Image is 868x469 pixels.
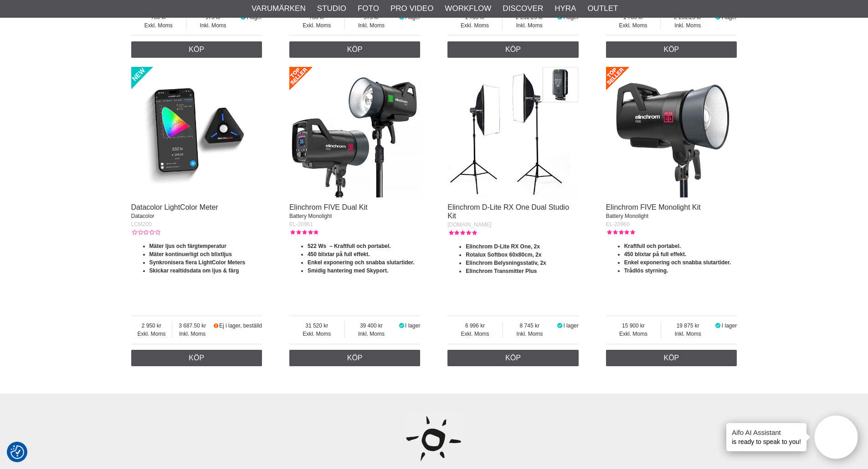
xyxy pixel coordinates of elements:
[563,323,578,329] span: I lager
[466,268,537,274] strong: Elinchrom Transmitter Plus
[398,14,405,20] i: I lager
[606,221,630,227] span: EL-20960
[503,3,543,15] a: Discover
[503,21,556,30] span: Inkl. Moms
[606,203,701,211] a: Elinchrom FIVE Monolight Kit
[661,322,714,330] span: 19 875
[447,222,491,228] span: [DOMAIN_NAME]
[587,3,618,15] a: Outlet
[131,213,154,219] span: Datacolor
[308,251,370,257] strong: 450 blixtar på full effekt.
[447,330,503,338] span: Exkl. Moms
[503,330,556,338] span: Inkl. Moms
[606,21,661,30] span: Exkl. Moms
[466,243,540,250] strong: Elinchrom D-Lite RX One, 2x
[445,3,491,15] a: Workflow
[606,213,648,219] span: Battery Monolight
[308,259,415,266] strong: Enkel exponering och snabba slutartider.
[345,21,398,30] span: Inkl. Moms
[726,423,806,451] div: is ready to speak to you!
[131,203,218,211] a: Datacolor LightColor Meter
[289,67,421,198] img: Elinchrom FIVE Dual Kit
[466,260,546,266] strong: Elinchrom Belysningsstativ, 2x
[606,330,661,338] span: Exkl. Moms
[289,350,421,366] a: Köp
[131,228,160,237] div: Kundbetyg: 0
[149,267,239,274] strong: Skickar realtidsdata om ljus & färg
[289,41,421,58] a: Köp
[131,41,262,58] a: Köp
[240,14,247,20] i: I lager
[722,323,737,329] span: I lager
[289,221,313,227] span: EL-20961
[555,3,576,15] a: Hyra
[308,243,391,249] strong: 522 Ws – Kraftfull och portabel.
[219,323,262,329] span: Ej i lager, beställd
[131,350,262,366] a: Köp
[661,330,714,338] span: Inkl. Moms
[149,243,226,249] strong: Mäter ljus och färgtemperatur
[131,330,172,338] span: Exkl. Moms
[186,21,240,30] span: Inkl. Moms
[345,330,398,338] span: Inkl. Moms
[398,323,405,329] i: I lager
[447,41,579,58] a: Köp
[624,243,681,249] strong: Kraftfull och portabel.
[732,428,801,437] h4: Aifo AI Assistant
[606,67,737,198] img: Elinchrom FIVE Monolight Kit
[247,14,262,20] span: I lager
[10,445,24,459] img: Revisit consent button
[503,322,556,330] span: 8 745
[447,350,579,366] a: Köp
[714,323,722,329] i: I lager
[447,67,579,198] img: Elinchrom D-Lite RX One Dual Studio Kit
[308,267,388,274] strong: Smidig hantering med Skyport.
[714,14,722,20] i: I lager
[466,252,541,258] strong: Rotalux Softbox 60x80cm, 2x
[661,21,714,30] span: Inkl. Moms
[556,14,564,20] i: I lager
[149,259,246,266] strong: Synkronisera flera LightColor Meters
[131,322,172,330] span: 2 950
[212,323,219,329] i: Beställd
[289,228,318,237] div: Kundbetyg: 5.00
[624,267,668,274] strong: Trådlös styrning.
[624,259,731,266] strong: Enkel exponering och snabba slutartider.
[606,41,737,58] a: Köp
[289,322,344,330] span: 31 520
[405,14,420,20] span: I lager
[624,251,687,257] strong: 450 blixtar på full effekt.
[563,14,578,20] span: I lager
[149,251,232,257] strong: Mäter kontinuerligt och blixtljus
[252,3,306,15] a: Varumärken
[131,21,186,30] span: Exkl. Moms
[172,330,212,338] span: Inkl. Moms
[447,21,502,30] span: Exkl. Moms
[358,3,379,15] a: Foto
[447,229,477,237] div: Kundbetyg: 5.00
[345,322,398,330] span: 39 400
[606,228,635,237] div: Kundbetyg: 5.00
[606,322,661,330] span: 15 900
[289,213,332,219] span: Battery Monolight
[447,322,503,330] span: 6 996
[289,21,344,30] span: Exkl. Moms
[390,3,433,15] a: Pro Video
[10,444,24,460] button: Samtyckesinställningar
[317,3,346,15] a: Studio
[131,67,262,198] img: Datacolor LightColor Meter
[556,323,564,329] i: I lager
[289,330,344,338] span: Exkl. Moms
[406,411,462,468] img: Aifo - Ljuset i dina bilder
[722,14,737,20] span: I lager
[131,221,152,227] span: LCM200
[405,323,420,329] span: I lager
[606,350,737,366] a: Köp
[447,203,569,220] a: Elinchrom D-Lite RX One Dual Studio Kit
[289,203,368,211] a: Elinchrom FIVE Dual Kit
[172,322,212,330] span: 3 687.50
